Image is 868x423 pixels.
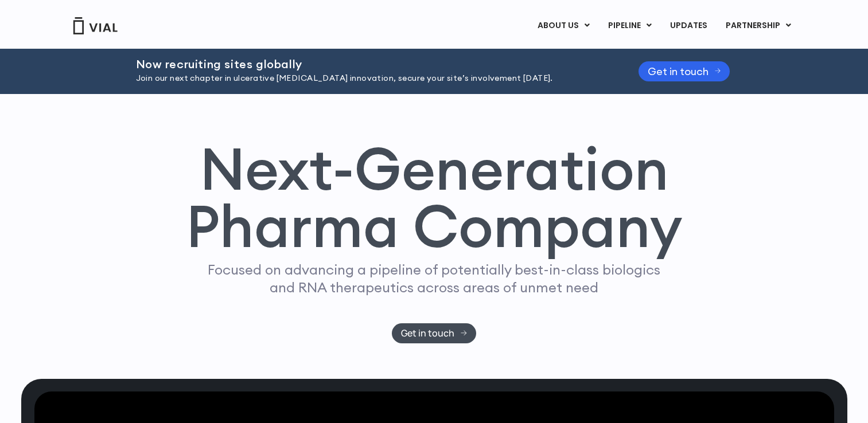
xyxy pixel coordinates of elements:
p: Join our next chapter in ulcerative [MEDICAL_DATA] innovation, secure your site’s involvement [DA... [136,72,610,85]
a: UPDATES [661,16,716,36]
span: Get in touch [401,329,454,338]
a: PARTNERSHIPMenu Toggle [717,16,800,36]
h2: Now recruiting sites globally [136,58,610,70]
a: PIPELINEMenu Toggle [599,16,660,36]
a: Get in touch [639,61,730,81]
span: Get in touch [648,67,709,76]
a: Get in touch [392,323,476,343]
p: Focused on advancing a pipeline of potentially best-in-class biologics and RNA therapeutics acros... [203,261,665,296]
h1: Next-Generation Pharma Company [186,140,683,256]
a: ABOUT USMenu Toggle [528,16,598,36]
img: Vial Logo [72,17,118,34]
